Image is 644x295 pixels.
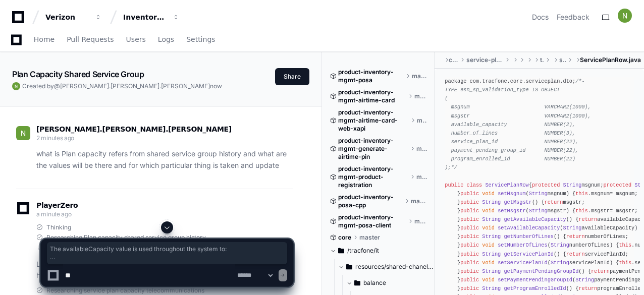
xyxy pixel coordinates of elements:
[412,72,427,80] span: master
[563,182,582,188] span: String
[482,191,495,197] span: void
[529,191,548,197] span: String
[557,12,589,22] button: Feedback
[575,208,588,214] span: this
[485,182,528,188] span: ServicePlanRow
[414,217,427,225] span: master
[414,92,427,100] span: master
[563,78,572,84] span: dto
[411,197,427,205] span: master
[338,137,408,161] span: product-inventory-mgmt-generate-airtime-pin
[45,12,89,22] div: Verizon
[16,126,30,140] img: ACg8ocIiWXJC7lEGJNqNt4FHmPVymFM05ITMeS-frqobA_m8IZ6TxA=s96-c
[119,8,184,26] button: Inventory Management
[445,182,463,188] span: public
[338,68,404,84] span: product-inventory-mgmt-posa
[545,199,563,205] span: return
[36,125,232,133] span: [PERSON_NAME].[PERSON_NAME].[PERSON_NAME]
[532,12,549,22] a: Docs
[67,28,114,51] a: Pull Requests
[578,216,597,222] span: return
[540,56,544,64] span: tracfone
[50,245,284,261] span: The availableCapacity value is used throughout the system to: Determine eligibility when attempti...
[126,36,146,42] span: Users
[510,78,523,84] span: core
[591,208,610,214] span: msgstr
[34,36,55,42] span: Home
[36,148,293,171] p: what is Plan capacity refers from shared service group history and what are the values will be th...
[504,216,566,222] span: getAvailableCapacity
[529,208,566,214] span: msgstr
[275,68,309,85] button: Share
[338,108,409,133] span: product-inventory-mgmt-airtime-card-web-xapi
[126,28,146,51] a: Users
[445,78,591,170] span: /*- TYPE esn_sp_validation_type IS OBJECT ( msgnum VARCHAR2(1000), msgstr VARCHAR2(1000), availab...
[36,134,74,142] span: 2 minutes ago
[529,191,566,197] span: msgnum
[498,191,525,197] span: setMsgnum
[575,191,588,197] span: this
[449,56,458,64] span: core-services
[504,199,531,205] span: getMsgstr
[186,28,215,51] a: Settings
[460,191,479,197] span: public
[67,36,114,42] span: Pull Requests
[123,12,167,22] div: Inventory Management
[559,56,566,64] span: serviceplan
[482,216,501,222] span: String
[158,36,174,42] span: Logs
[612,262,639,289] iframe: Open customer support
[338,165,408,189] span: product-inventory-mgmt-product-registration
[460,208,479,214] span: public
[591,191,610,197] span: msgnum
[60,82,210,90] span: [PERSON_NAME].[PERSON_NAME].[PERSON_NAME]
[604,182,631,188] span: protected
[36,202,78,208] span: PlayerZero
[186,36,215,42] span: Settings
[12,82,20,90] img: ACg8ocIiWXJC7lEGJNqNt4FHmPVymFM05ITMeS-frqobA_m8IZ6TxA=s96-c
[54,82,60,90] span: @
[417,116,427,125] span: master
[618,9,632,23] img: ACg8ocIiWXJC7lEGJNqNt4FHmPVymFM05ITMeS-frqobA_m8IZ6TxA=s96-c
[338,193,403,209] span: product-inventory-posa-cpp
[36,210,71,218] span: a minute ago
[460,199,479,205] span: public
[158,28,174,51] a: Logs
[529,208,548,214] span: String
[466,56,504,64] span: service-plan-provisioning-core-services
[338,88,406,104] span: product-inventory-mgmt-airtime-card
[416,145,427,153] span: master
[482,78,507,84] span: tracfone
[532,182,560,188] span: protected
[498,208,525,214] span: setMsgstr
[482,199,501,205] span: String
[526,78,560,84] span: serviceplan
[580,56,641,64] span: ServicePlanRow.java
[466,182,482,188] span: class
[482,208,495,214] span: void
[41,8,106,26] button: Verizon
[416,173,427,181] span: master
[34,28,55,51] a: Home
[22,82,222,90] span: Created by
[210,82,222,90] span: now
[460,216,479,222] span: public
[12,69,144,79] app-text-character-animate: Plan Capacity Shared Service Group
[338,213,406,229] span: product-inventory-mgmt-posa-client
